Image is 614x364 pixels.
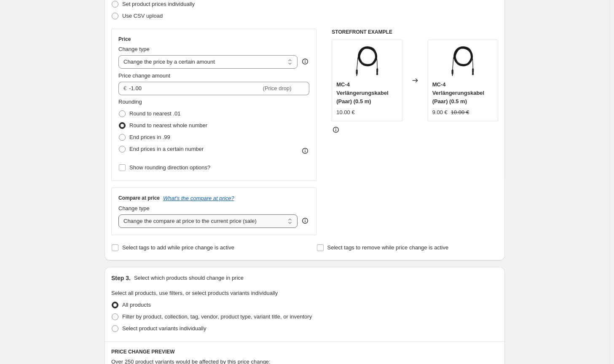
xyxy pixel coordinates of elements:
span: Select tags to remove while price change is active [327,244,449,251]
span: Round to nearest whole number [129,122,207,128]
h3: Price [118,36,131,43]
span: End prices in .99 [129,134,170,140]
img: kabel.3_1_80x.webp [446,44,480,78]
span: € [123,85,126,91]
span: (Price drop) [263,85,292,91]
span: Select product variants individually [122,325,206,332]
button: What's the compare at price? [163,195,234,201]
span: Round to nearest .01 [129,110,180,117]
div: help [301,57,309,66]
h2: Step 3. [111,274,131,282]
div: help [301,217,309,225]
div: 9.00 € [432,108,448,117]
span: Show rounding direction options? [129,164,210,171]
span: MC-4 Verlängerungskabel (Paar) (0.5 m) [336,81,389,104]
span: Change type [118,46,150,52]
span: Filter by product, collection, tag, vendor, product type, variant title, or inventory [122,313,312,320]
span: End prices in a certain number [129,146,204,152]
span: Rounding [118,99,142,105]
span: MC-4 Verlängerungskabel (Paar) (0.5 m) [432,81,485,104]
span: All products [122,302,151,308]
span: Use CSV upload [122,13,163,19]
span: Change type [118,205,150,211]
span: Price change amount [118,72,170,79]
div: 10.00 € [336,108,354,117]
strike: 10.00 € [451,108,469,117]
span: Select tags to add while price change is active [122,244,234,251]
span: Set product prices individually [122,1,195,7]
p: Select which products should change in price [134,274,244,282]
h6: STOREFRONT EXAMPLE [332,29,498,35]
img: kabel.3_1_80x.webp [350,44,384,78]
h3: Compare at price [118,195,160,201]
h6: PRICE CHANGE PREVIEW [111,348,498,355]
input: -10.00 [129,82,261,95]
span: Select all products, use filters, or select products variants individually [111,290,278,296]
